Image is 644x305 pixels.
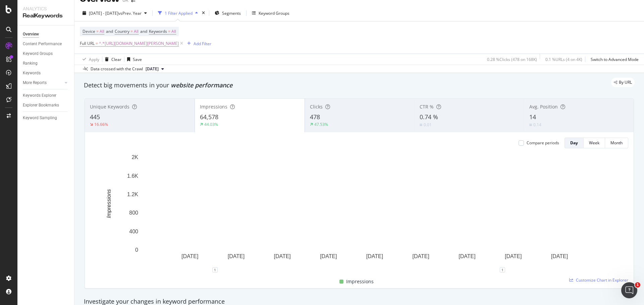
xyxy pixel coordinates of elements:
[310,113,320,121] span: 478
[23,50,69,57] a: Keyword Groups
[90,113,100,121] span: 445
[274,253,290,259] text: [DATE]
[346,278,374,286] span: Impressions
[80,41,95,46] span: Full URL
[529,113,536,121] span: 14
[96,28,99,34] span: =
[168,28,170,34] span: =
[259,10,289,16] div: Keyword Groups
[228,253,245,259] text: [DATE]
[96,41,98,46] span: =
[584,138,605,148] button: Week
[23,92,56,99] div: Keywords Explorer
[320,253,337,259] text: [DATE]
[194,41,211,47] div: Add Filter
[124,54,142,65] button: Save
[23,92,69,99] a: Keywords Explorer
[127,192,138,197] text: 1.2K
[23,70,69,77] a: Keywords
[201,10,206,16] div: times
[140,28,147,34] span: and
[89,10,118,16] span: [DATE] - [DATE]
[115,28,129,34] span: Country
[204,122,218,127] div: 44.03%
[100,27,104,36] span: All
[591,57,639,62] div: Switch to Advanced Mode
[249,8,292,18] button: Keyword Groups
[23,12,69,20] div: RealKeywords
[155,8,201,18] button: 1 Filter Applied
[23,60,69,67] a: Ranking
[23,70,41,77] div: Keywords
[129,229,138,234] text: 400
[146,66,159,72] span: 2025 Sep. 6th
[90,103,129,110] span: Unique Keywords
[551,253,568,259] text: [DATE]
[89,57,99,62] div: Apply
[487,57,537,62] div: 0.28 % Clicks ( 478 on 168K )
[533,122,541,128] div: 0.14
[80,54,99,65] button: Apply
[314,122,328,127] div: 47.53%
[129,210,138,216] text: 800
[111,57,121,62] div: Clear
[589,140,599,146] div: Week
[143,65,167,73] button: [DATE]
[23,102,69,109] a: Explorer Bookmarks
[23,79,47,86] div: More Reports
[23,60,38,67] div: Ranking
[23,50,53,57] div: Keyword Groups
[576,277,628,283] span: Customize Chart in Explorer
[94,122,108,127] div: 16.66%
[200,103,227,110] span: Impressions
[23,41,62,48] div: Content Performance
[570,140,578,146] div: Day
[118,10,142,16] span: vs Prev. Year
[500,267,505,273] div: 1
[611,78,635,87] div: legacy label
[605,138,628,148] button: Month
[184,40,211,48] button: Add Filter
[527,140,559,146] div: Compare periods
[545,57,582,62] div: 0.1 % URLs ( 4 on 4K )
[529,103,558,110] span: Avg. Position
[130,28,133,34] span: =
[90,154,623,270] svg: A chart.
[619,80,632,84] span: By URL
[621,282,637,298] iframe: Intercom live chat
[420,113,438,121] span: 0.74 %
[212,267,218,273] div: 1
[366,253,383,259] text: [DATE]
[212,8,244,18] button: Segments
[102,54,121,65] button: Clear
[106,28,113,34] span: and
[23,102,59,109] div: Explorer Bookmarks
[569,277,628,283] a: Customize Chart in Explorer
[91,66,143,72] div: Data crossed with the Crawl
[83,28,95,34] span: Device
[588,54,639,65] button: Switch to Advanced Mode
[23,115,57,122] div: Keyword Sampling
[134,27,139,36] span: All
[505,253,522,259] text: [DATE]
[200,113,218,121] span: 64,578
[106,189,112,218] text: Impressions
[222,10,241,16] span: Segments
[133,57,142,62] div: Save
[529,124,532,126] img: Equal
[420,103,434,110] span: CTR %
[424,122,432,128] div: 0.01
[171,27,176,36] span: All
[149,28,167,34] span: Keywords
[165,10,193,16] div: 1 Filter Applied
[181,253,198,259] text: [DATE]
[23,31,69,38] a: Overview
[99,39,179,48] span: ^.*[URL][DOMAIN_NAME][PERSON_NAME]
[127,173,138,178] text: 1.6K
[413,253,429,259] text: [DATE]
[610,140,623,146] div: Month
[565,138,584,148] button: Day
[23,5,69,12] div: Analytics
[131,154,138,160] text: 2K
